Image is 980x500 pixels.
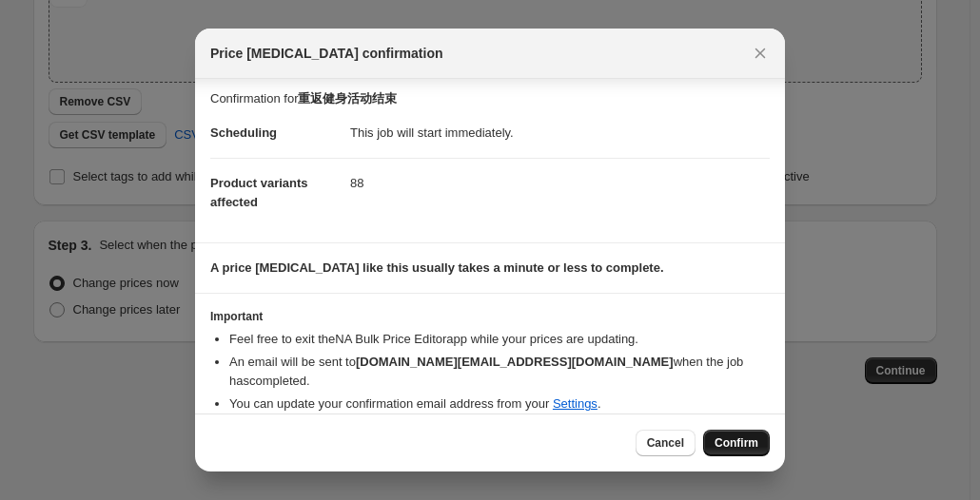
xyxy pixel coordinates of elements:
span: Scheduling [210,125,277,140]
b: A price [MEDICAL_DATA] like this usually takes a minute or less to complete. [210,260,664,275]
button: Cancel [636,430,696,456]
li: You can update your confirmation email address from your . [229,394,770,413]
button: Confirm [703,430,770,456]
dd: This job will start immediately. [350,108,770,158]
button: Close [747,40,774,67]
dd: 88 [350,158,770,208]
li: Feel free to exit the NA Bulk Price Editor app while your prices are updating. [229,330,770,349]
span: Product variants affected [210,176,308,209]
b: 重返健身活动结束 [298,91,397,106]
li: An email will be sent to when the job has completed . [229,353,770,391]
p: Confirmation for [210,89,770,108]
span: Cancel [647,435,684,451]
h3: Important [210,309,770,324]
b: [DOMAIN_NAME][EMAIL_ADDRESS][DOMAIN_NAME] [356,355,674,369]
span: Confirm [715,435,758,451]
a: Settings [553,396,598,411]
span: Price [MEDICAL_DATA] confirmation [210,44,443,63]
